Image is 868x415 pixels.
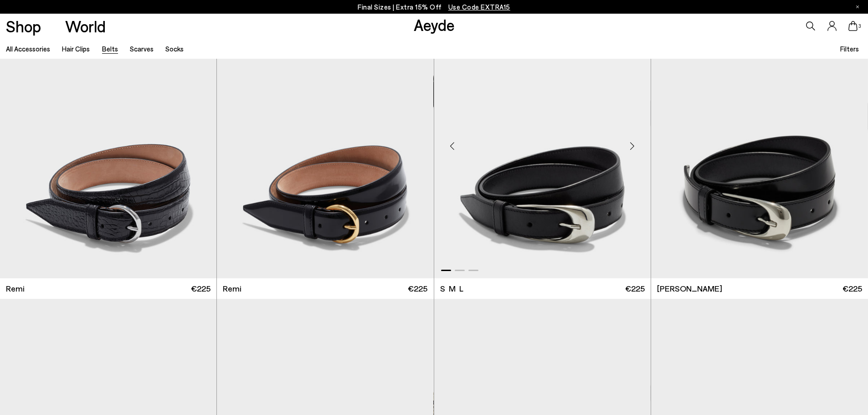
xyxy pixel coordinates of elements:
[840,45,859,53] span: Filters
[130,45,154,53] a: Scarves
[358,1,510,13] p: Final Sizes | Extra 15% Off
[433,6,650,278] div: 2 / 3
[440,283,463,294] ul: variant
[651,6,868,278] img: Leona Leather Belt
[223,283,241,294] span: Remi
[102,45,118,53] a: Belts
[651,6,868,278] a: 3 / 3 1 / 3 2 / 3 3 / 3 1 / 3 Next slide Previous slide
[414,15,455,34] a: Aeyde
[448,3,510,11] span: Navigate to /collections/ss25-final-sizes
[65,18,106,34] a: World
[191,283,211,294] span: €225
[434,6,651,278] img: Leona Leather Belt
[858,24,862,29] span: 3
[848,21,858,31] a: 3
[217,6,433,278] img: Remi Leather Belt
[6,283,25,294] span: Remi
[625,283,645,294] span: €225
[651,6,867,278] div: 2 / 3
[217,6,433,278] div: 1 / 3
[651,6,868,278] div: 1 / 3
[459,283,463,294] li: L
[165,45,184,53] a: Socks
[434,6,651,278] div: 1 / 3
[433,6,650,278] img: Remi Leather Belt
[657,283,722,294] span: [PERSON_NAME]
[217,6,433,278] a: 3 / 3 1 / 3 2 / 3 3 / 3 1 / 3 Next slide Previous slide
[440,283,445,294] li: S
[6,18,41,34] a: Shop
[434,278,651,299] a: S M L €225
[62,45,90,53] a: Hair Clips
[619,132,646,159] div: Next slide
[449,283,456,294] li: M
[408,283,427,294] span: €225
[842,283,862,294] span: €225
[6,45,50,53] a: All accessories
[651,6,867,278] img: Leona Leather Belt
[651,278,868,299] a: [PERSON_NAME] €225
[217,278,433,299] a: Remi €225
[434,6,651,278] a: 3 / 3 1 / 3 2 / 3 3 / 3 1 / 3 Next slide Previous slide
[439,132,466,159] div: Previous slide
